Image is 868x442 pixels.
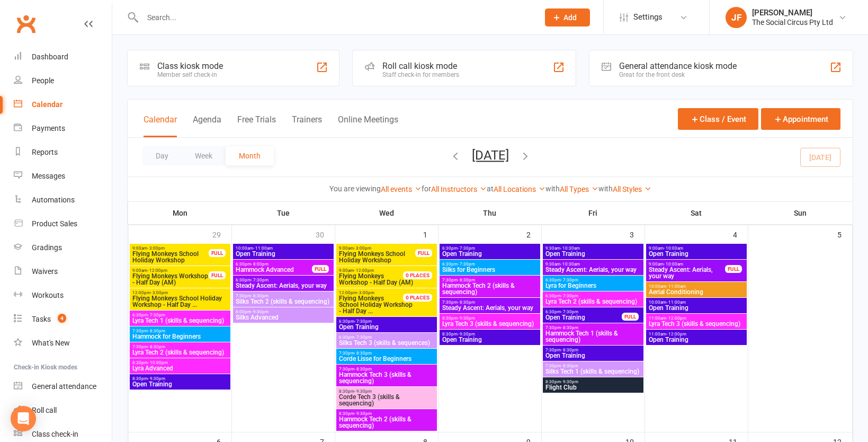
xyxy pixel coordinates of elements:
span: - 7:30pm [458,246,475,251]
span: 8:30pm [442,332,538,337]
a: Clubworx [13,11,39,37]
span: - 3:00pm [147,246,165,251]
a: Roll call [14,399,112,422]
span: - 8:30pm [354,351,372,356]
span: - 7:30pm [561,310,578,314]
div: Open Intercom Messenger [11,406,36,431]
a: Tasks 4 [14,307,112,331]
span: Steady Ascent: Aerials, your way [545,267,641,273]
div: What's New [32,339,70,347]
div: Roll call [32,406,57,414]
span: Open Training [648,305,745,311]
span: - 8:30pm [458,278,475,282]
div: 2 [526,225,541,243]
strong: with [598,184,613,193]
span: - 7:30pm [148,313,165,317]
span: - 8:30pm [148,329,165,333]
span: Lyra Tech 3 (skills & sequencing) [442,321,538,327]
div: Messages [32,172,65,180]
span: - 10:00am [664,246,683,251]
div: FULL [725,265,742,273]
div: 3 [630,225,645,243]
span: Open Training [545,314,622,321]
span: - 10:00pm [148,360,168,365]
span: - 8:30pm [561,348,578,352]
span: - 8:30pm [458,300,475,305]
span: 11:00am [648,316,745,321]
span: Lyra for Beginners [545,282,641,289]
div: Calendar [32,100,62,109]
span: Corde Lisse for Beginners [338,356,435,362]
span: 7:30pm [545,364,641,368]
a: All Instructors [431,185,487,193]
span: Open Training [442,251,538,257]
div: 5 [837,225,852,243]
button: Online Meetings [338,114,398,137]
span: 7:30pm [545,325,641,330]
a: What's New [14,331,112,355]
a: General attendance kiosk mode [14,375,112,399]
a: Calendar [14,93,112,117]
span: Flight Club [545,384,641,391]
span: - 9:30pm [148,376,165,381]
span: Aerial Conditioning [648,289,745,295]
div: 1 [423,225,438,243]
span: - 3:00pm [150,290,168,295]
th: Fri [541,202,645,224]
span: 6:30pm [235,278,332,282]
span: 9:00am [132,246,209,251]
div: [PERSON_NAME] [752,8,833,17]
div: 0 PLACES [403,294,432,302]
a: People [14,69,112,93]
div: Member self check-in [157,71,223,78]
div: Payments [32,124,65,132]
span: 8:30pm [132,360,228,365]
strong: You are viewing [329,184,381,193]
span: Hammock Tech 2 (skills & sequencing) [442,282,538,295]
span: 8:30pm [132,376,228,381]
span: - 9:30pm [458,332,475,337]
span: Flying Monkeys [339,295,384,302]
span: 9:30am [545,262,641,267]
div: Great for the front desk [619,71,737,78]
span: 10:00am [648,300,745,305]
span: Hammock Tech 1 (skills & sequencing) [545,330,641,343]
span: - 12:00pm [354,268,374,273]
strong: with [545,184,560,193]
span: 9:00am [132,268,209,273]
span: 8:30pm [338,389,435,394]
span: Steady Ascent: Aerials, your way [648,267,726,279]
span: - 12:00pm [147,268,167,273]
span: - 8:30pm [148,344,165,349]
span: Lyra Tech 3 (skills & sequencing) [648,321,745,327]
span: - 7:30pm [458,262,475,267]
span: 6:30pm [338,335,435,340]
span: 12:00pm [338,290,416,295]
span: Flying Monkeys Workshop - Half Day (AM) [132,273,209,286]
button: Calendar [144,114,177,137]
span: - 9:30pm [561,379,578,384]
span: 6:30pm [442,246,538,251]
span: 7:30pm [442,278,538,282]
span: - 7:30pm [561,294,578,298]
span: 9:00am [338,268,416,273]
div: FULL [209,249,226,257]
span: Open Training [648,251,745,257]
span: - 7:30pm [354,319,372,324]
span: - 8:30pm [251,294,269,298]
a: Gradings [14,236,112,260]
span: 9:30am [545,246,641,251]
strong: for [422,184,431,193]
th: Sat [645,202,748,224]
span: Lyra Advanced [132,365,228,372]
button: Trainers [292,114,322,137]
button: Appointment [761,108,840,130]
strong: at [487,184,494,193]
span: - 7:30pm [251,278,269,282]
div: Waivers [32,267,58,276]
span: 7:30pm [338,367,435,372]
span: 6:30pm [545,278,641,282]
div: 0 PLACES [403,271,432,279]
span: - 8:30pm [561,325,578,330]
span: Flying Monkeys School Holiday Workshop [132,251,209,263]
